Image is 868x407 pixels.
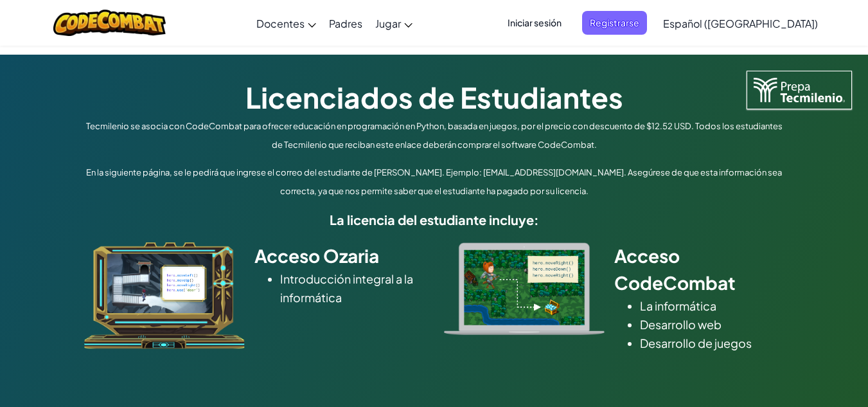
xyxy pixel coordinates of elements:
img: ozaria_acodus.png [84,242,245,349]
a: Docentes [250,6,323,41]
font: Docentes [256,17,305,30]
img: Logotipo de Tecmilenio [747,71,852,109]
font: Padres [329,17,362,30]
font: Jugar [375,17,401,30]
a: Jugar [369,6,419,41]
a: Padres [323,6,369,41]
img: type_real_code.png [444,242,605,335]
font: Español ([GEOGRAPHIC_DATA]) [663,17,818,30]
font: Registrarse [590,17,639,28]
font: Desarrollo web [640,317,722,332]
font: Desarrollo de juegos [640,336,752,350]
font: Acceso CodeCombat [614,244,736,294]
button: Iniciar sesión [500,11,569,35]
font: Acceso Ozaria [254,244,379,267]
font: La licencia del estudiante incluye: [330,212,539,228]
font: Licenciados de Estudiantes [245,79,623,115]
font: Iniciar sesión [508,17,562,28]
font: La informática [640,298,716,313]
a: Español ([GEOGRAPHIC_DATA]) [657,6,824,41]
button: Registrarse [582,11,647,35]
font: Tecmilenio se asocia con CodeCombat para ofrecer educación en programación en Python, basada en j... [86,121,783,150]
font: Introducción integral a la informática [280,271,413,305]
img: Logotipo de CodeCombat [53,10,166,36]
font: En la siguiente página, se le pedirá que ingrese el correo del estudiante de [PERSON_NAME]. Ejemp... [86,167,782,196]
